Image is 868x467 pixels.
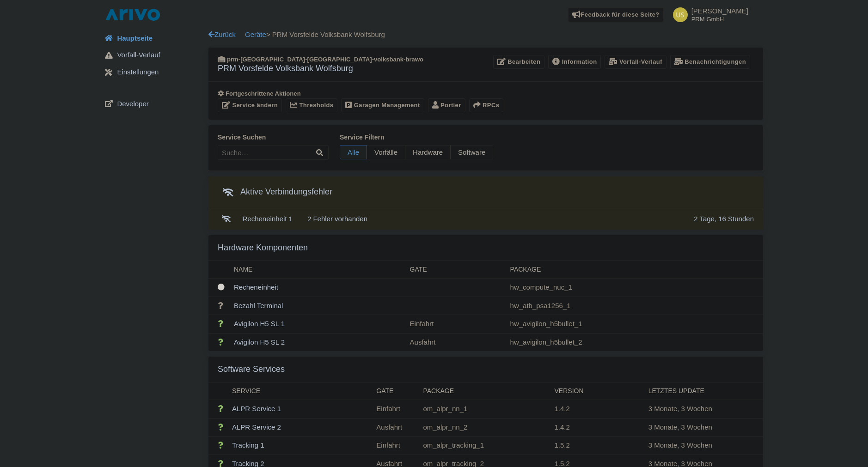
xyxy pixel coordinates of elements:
[230,297,406,315] td: Bezahl Terminal
[691,16,748,22] small: PRM GmbH
[98,64,208,81] a: Einstellungen
[228,400,373,418] td: ALPR Service 1
[218,133,329,142] label: Service suchen
[218,184,332,200] h3: Aktive Verbindungsfehler
[405,145,451,159] span: Hardware
[228,418,373,437] td: ALPR Service 2
[555,423,570,431] span: 1.4.2
[239,208,296,230] td: Recheneinheit 1
[218,145,329,160] input: Suche…
[341,98,424,113] a: Garagen Management
[551,382,645,400] th: Version
[228,382,373,400] th: Service
[117,67,159,78] span: Einstellungen
[419,418,550,437] td: om_alpr_nn_2
[230,279,406,297] td: Recheneinheit
[117,99,148,109] span: Developer
[555,405,570,412] span: 1.4.2
[227,56,423,63] span: prm-[GEOGRAPHIC_DATA]-[GEOGRAPHIC_DATA]-volksbank-brawo
[690,208,763,230] td: 2 Tage, 16 Stunden
[98,30,208,47] a: Hauptseite
[419,400,550,418] td: om_alpr_nn_1
[218,98,282,113] a: Service ändern
[208,30,763,40] div: > PRM Vorsfelde Volksbank Wolfsburg
[645,418,745,437] td: 3 Monate, 3 Wochen
[645,382,745,400] th: Letztes Update
[218,364,285,375] h3: Software Services
[419,382,550,400] th: Package
[373,382,419,400] th: Gate
[419,437,550,455] td: om_alpr_tracking_1
[230,333,406,351] td: Avigilon H5 SL 2
[208,30,236,38] a: Zurück
[507,315,763,334] td: hw_avigilon_h5bullet_1
[667,7,748,22] a: [PERSON_NAME] PRM GmbH
[367,145,405,159] span: Vorfälle
[117,33,153,44] span: Hauptseite
[226,90,301,97] span: Fortgeschrittene Aktionen
[245,30,266,38] a: Geräte
[340,133,493,142] label: Service filtern
[645,437,745,455] td: 3 Monate, 3 Wochen
[98,95,208,113] a: Developer
[373,418,419,437] td: Ausfahrt
[428,98,465,113] a: Portier
[507,297,763,315] td: hw_atb_psa1256_1
[406,261,507,279] th: Gate
[117,50,160,61] span: Vorfall-Verlauf
[645,400,745,418] td: 3 Monate, 3 Wochen
[605,55,666,69] a: Vorfall-Verlauf
[469,98,504,113] button: RPCs
[98,47,208,64] a: Vorfall-Verlauf
[307,215,367,223] span: 2 Fehler vorhanden
[230,261,406,279] th: Name
[548,55,601,69] a: Information
[555,441,570,449] span: 1.5.2
[228,437,373,455] td: Tracking 1
[507,279,763,297] td: hw_compute_nuc_1
[406,315,507,334] td: Einfahrt
[218,64,423,74] h3: PRM Vorsfelde Volksbank Wolfsburg
[568,7,664,22] a: Feedback für diese Seite?
[103,7,162,22] img: logo
[218,243,308,253] h3: Hardware Komponenten
[450,145,493,159] span: Software
[493,55,544,69] a: Bearbeiten
[373,400,419,418] td: Einfahrt
[286,98,337,113] a: Thresholds
[691,7,748,15] span: [PERSON_NAME]
[507,333,763,351] td: hw_avigilon_h5bullet_2
[340,145,367,159] span: Alle
[670,55,750,69] a: Benachrichtigungen
[373,437,419,455] td: Einfahrt
[230,315,406,334] td: Avigilon H5 SL 1
[507,261,763,279] th: Package
[406,333,507,351] td: Ausfahrt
